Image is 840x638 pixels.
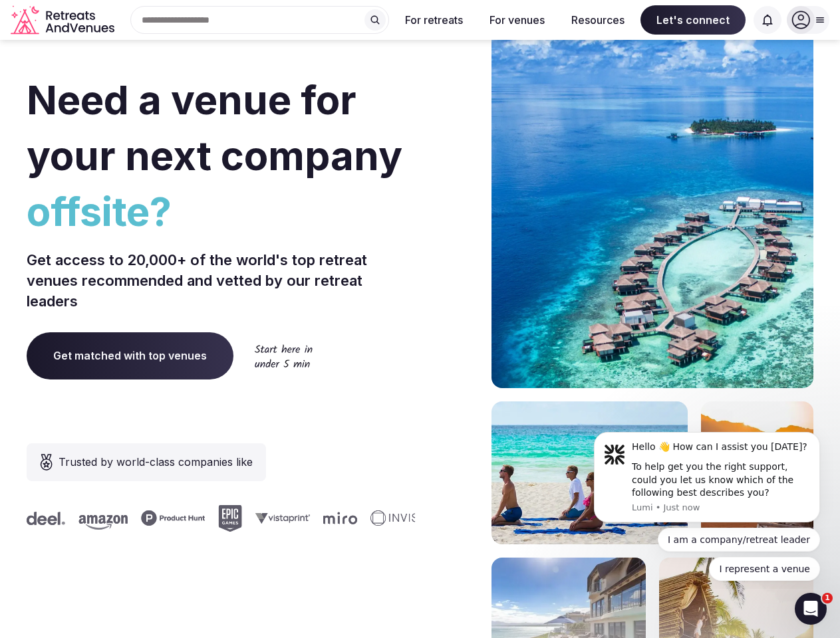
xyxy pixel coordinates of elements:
button: For retreats [394,5,474,35]
svg: Epic Games company logo [213,505,237,532]
svg: Deel company logo [21,512,60,525]
span: offsite? [27,183,415,239]
svg: Invisible company logo [365,510,438,526]
span: 1 [822,593,833,603]
button: For venues [479,5,555,35]
span: Let's connect [640,5,746,35]
span: Trusted by world-class companies like [59,454,253,470]
p: Get access to 20,000+ of the world's top retreat venues recommended and vetted by our retreat lea... [27,250,415,311]
svg: Miro company logo [318,512,352,524]
svg: Vistaprint company logo [250,512,305,524]
a: Visit the homepage [11,5,117,35]
img: woman sitting in back of truck with camels [701,401,813,544]
span: Need a venue for your next company [27,76,402,179]
img: yoga on tropical beach [491,401,688,544]
svg: Retreats and Venues company logo [11,5,117,35]
iframe: Intercom live chat [795,593,827,625]
a: Get matched with top venues [27,332,233,379]
button: Resources [561,5,635,35]
iframe: Intercom notifications message [574,420,840,589]
img: Start here in under 5 min [255,344,313,368]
